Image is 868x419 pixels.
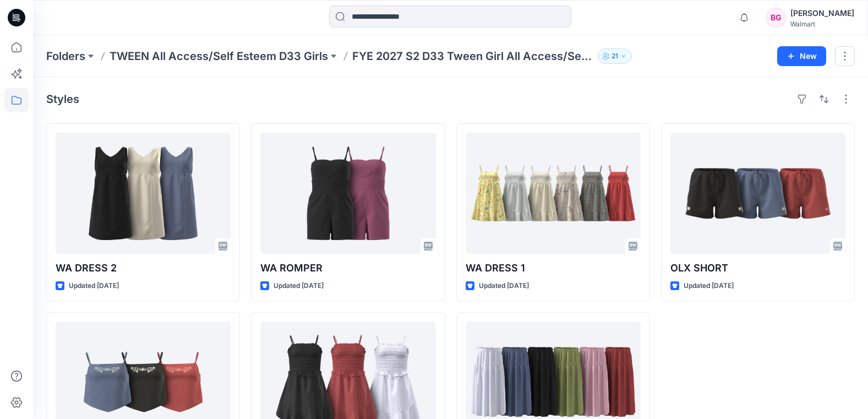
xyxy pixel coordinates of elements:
a: WA DRESS 1 [466,133,641,254]
p: Updated [DATE] [684,280,734,292]
p: WA DRESS 2 [56,260,231,276]
div: Walmart [790,20,854,28]
button: New [777,46,826,66]
p: OLX SHORT [670,260,845,276]
p: 21 [612,50,618,62]
h4: Styles [46,92,79,106]
p: FYE 2027 S2 D33 Tween Girl All Access/Self Esteem [352,48,593,64]
a: WA ROMPER [260,133,435,254]
p: Updated [DATE] [69,280,119,292]
a: Folders [46,48,85,64]
p: WA ROMPER [260,260,435,276]
p: WA DRESS 1 [466,260,641,276]
p: Updated [DATE] [274,280,324,292]
div: BG [766,8,786,28]
a: OLX SHORT [670,133,845,254]
p: Updated [DATE] [479,280,529,292]
a: WA DRESS 2 [56,133,231,254]
div: [PERSON_NAME] [790,7,854,20]
a: TWEEN All Access/Self Esteem D33 Girls [110,48,328,64]
button: 21 [598,48,632,64]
